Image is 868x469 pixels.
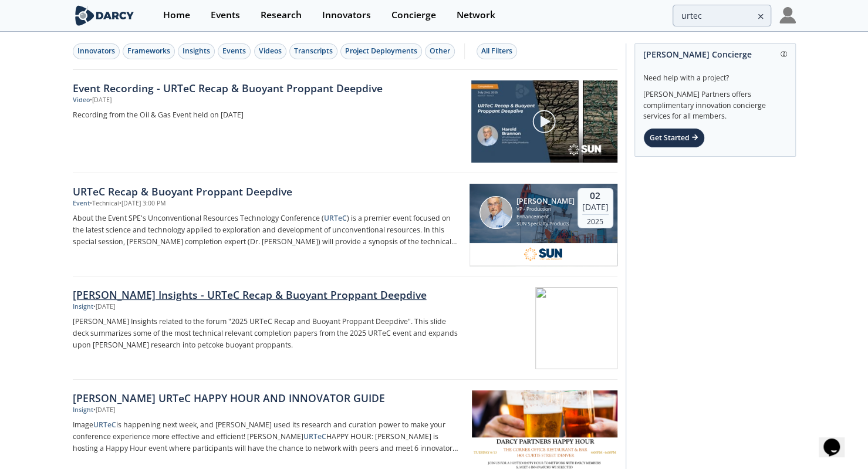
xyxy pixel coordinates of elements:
[516,197,575,205] div: [PERSON_NAME]
[261,11,302,20] div: Research
[218,43,251,59] button: Events
[73,5,137,26] img: logo-wide.svg
[294,46,333,56] div: Transcripts
[73,287,461,302] div: [PERSON_NAME] Insights - URTeC Recap & Buoyant Proppant Deepdive
[430,46,450,56] div: Other
[391,11,436,20] div: Concierge
[322,11,371,20] div: Innovators
[673,5,771,26] input: Advanced Search
[643,128,705,148] div: Get Started
[73,390,461,406] div: [PERSON_NAME] URTeC HAPPY HOUR AND INNOVATOR GUIDE
[73,419,461,454] p: Image is happening next week, and [PERSON_NAME] used its research and curation power to make your...
[73,109,463,121] a: Recording from the Oil & Gas Event held on [DATE]
[90,96,112,105] div: • [DATE]
[73,184,461,199] div: URTeC Recap & Buoyant Proppant Deepdive
[183,46,210,56] div: Insights
[532,109,556,134] img: play-chapters-gray.svg
[582,214,609,226] div: 2025
[289,43,337,59] button: Transcripts
[90,199,166,208] div: • Technical • [DATE] 3:00 PM
[457,11,495,20] div: Network
[516,205,575,220] div: VP - Production Enhancement
[643,65,787,83] div: Need help with a project?
[324,213,347,223] strong: URTeC
[819,422,856,457] iframe: chat widget
[127,46,170,56] div: Frameworks
[163,11,190,20] div: Home
[781,51,787,58] img: information.svg
[178,43,215,59] button: Insights
[73,173,617,276] a: URTeC Recap & Buoyant Proppant Deepdive Event •Technical•[DATE] 3:00 PM About the Event SPE's Unc...
[643,83,787,122] div: [PERSON_NAME] Partners offers complimentary innovation concierge services for all members.
[345,46,417,56] div: Project Deployments
[73,199,90,208] div: Event
[93,302,115,312] div: • [DATE]
[779,7,796,23] img: Profile
[73,43,120,59] button: Innovators
[425,43,455,59] button: Other
[73,96,90,105] div: Video
[582,202,609,212] div: [DATE]
[93,420,116,430] strong: URTeC
[73,80,463,96] a: Event Recording - URTeC Recap & Buoyant Proppant Deepdive
[254,43,286,59] button: Videos
[643,44,787,65] div: [PERSON_NAME] Concierge
[73,212,461,248] p: About the Event SPE's Unconventional Resources Technology Conference ( ) is a premier event focus...
[73,406,93,415] div: Insight
[582,190,609,202] div: 02
[123,43,175,59] button: Frameworks
[516,220,575,228] div: SUN Specialty Products
[73,302,93,312] div: Insight
[73,316,461,351] p: [PERSON_NAME] Insights related to the forum "2025 URTeC Recap and Buoyant Proppant Deepdive". Thi...
[77,46,115,56] div: Innovators
[222,46,246,56] div: Events
[93,406,115,415] div: • [DATE]
[340,43,422,59] button: Project Deployments
[259,46,282,56] div: Videos
[303,431,326,441] strong: URTeC
[211,11,240,20] div: Events
[73,276,617,380] a: [PERSON_NAME] Insights - URTeC Recap & Buoyant Proppant Deepdive Insight •[DATE] [PERSON_NAME] In...
[481,46,512,56] div: All Filters
[523,247,563,261] img: 1679173084267-SUN.png
[479,196,512,229] img: Harold Brannon
[477,43,517,59] button: All Filters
